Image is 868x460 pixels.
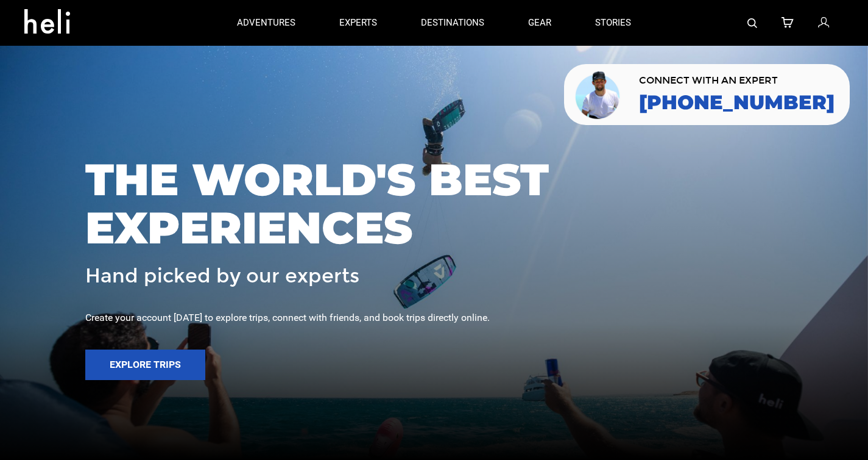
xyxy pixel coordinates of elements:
[639,76,834,85] span: CONNECT WITH AN EXPERT
[237,16,295,29] p: adventures
[639,92,834,113] a: [PHONE_NUMBER]
[339,16,377,29] p: experts
[421,16,484,29] p: destinations
[85,350,205,380] button: Explore Trips
[85,265,359,287] span: Hand picked by our experts
[747,18,757,28] img: search-bar-icon.svg
[85,311,783,325] div: Create your account [DATE] to explore trips, connect with friends, and book trips directly online.
[85,156,783,252] span: THE WORLD'S BEST EXPERIENCES
[573,69,624,120] img: contact our team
